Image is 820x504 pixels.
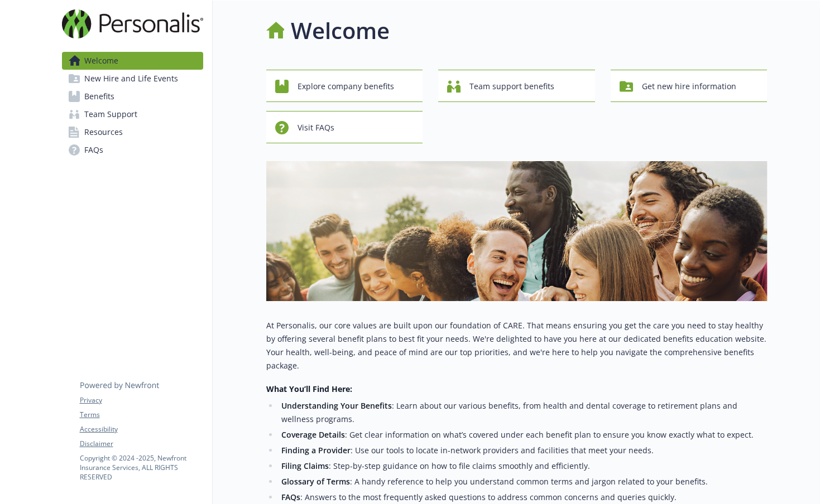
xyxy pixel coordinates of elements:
[84,52,118,70] span: Welcome
[291,14,390,47] h1: Welcome
[266,111,423,143] button: Visit FAQs
[279,444,768,457] li: : Use our tools to locate in-network providers and facilities that meet your needs.
[279,459,768,473] li: : Step-by-step guidance on how to file claims smoothly and efficiently.
[281,400,392,411] strong: Understanding Your Benefits
[281,476,350,487] strong: Glossary of Terms
[611,70,768,102] button: Get new hire information
[438,70,595,102] button: Team support benefits
[62,141,203,159] a: FAQs
[62,52,203,70] a: Welcome
[62,70,203,88] a: New Hire and Life Events
[80,395,203,405] a: Privacy
[469,76,554,97] span: Team support benefits
[84,105,137,123] span: Team Support
[279,399,768,426] li: : Learn about our various benefits, from health and dental coverage to retirement plans and welln...
[62,88,203,105] a: Benefits
[298,76,394,97] span: Explore company benefits
[279,428,768,442] li: : Get clear information on what’s covered under each benefit plan to ensure you know exactly what...
[62,105,203,123] a: Team Support
[62,123,203,141] a: Resources
[84,70,178,88] span: New Hire and Life Events
[266,70,423,102] button: Explore company benefits
[80,424,203,434] a: Accessibility
[642,76,736,97] span: Get new hire information
[298,117,334,138] span: Visit FAQs
[279,491,768,504] li: : Answers to the most frequently asked questions to address common concerns and queries quickly.
[80,453,203,482] p: Copyright © 2024 - 2025 , Newfront Insurance Services, ALL RIGHTS RESERVED
[266,319,768,372] p: At Personalis, our core values are built upon our foundation of CARE. That means ensuring you get...
[281,492,300,502] strong: FAQs
[266,161,768,301] img: overview page banner
[266,384,352,394] strong: What You’ll Find Here:
[281,445,351,455] strong: Finding a Provider
[279,475,768,488] li: : A handy reference to help you understand common terms and jargon related to your benefits.
[281,461,329,471] strong: Filing Claims
[84,123,123,141] span: Resources
[84,88,114,105] span: Benefits
[281,429,345,440] strong: Coverage Details
[84,141,103,159] span: FAQs
[80,410,203,420] a: Terms
[80,439,203,449] a: Disclaimer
